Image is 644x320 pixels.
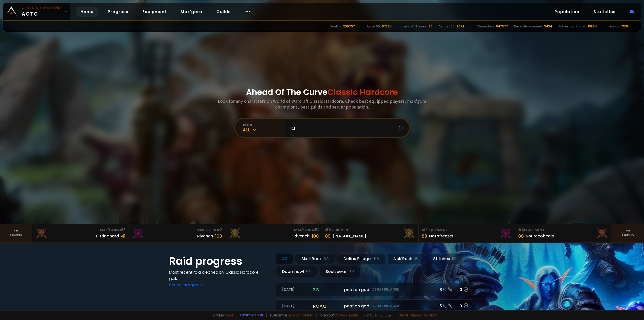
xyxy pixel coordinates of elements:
div: Recently scanned [514,24,542,29]
div: Mak'Gora [132,227,222,233]
div: realm [243,123,285,127]
div: [PERSON_NAME] [333,233,366,239]
div: Characters [476,24,494,29]
div: Active last 7 days [558,24,586,29]
div: 100 [312,233,319,239]
div: Soulseeker [319,266,360,277]
div: In the last 12 hours [398,24,427,29]
a: Report a bug [240,313,259,317]
a: Mak'Gora#1Rîvench100 [225,224,322,242]
small: EU [414,256,419,261]
div: 2072 [457,24,464,29]
div: Guilds [609,24,619,29]
a: Home [76,7,98,17]
div: Equipment [422,227,512,233]
div: 67395 [382,24,392,29]
a: Mak'gora [177,7,206,17]
div: Hittinghard [96,233,119,239]
span: v. d752d5 - production [361,313,391,317]
a: Guilds [212,7,235,17]
a: Consent [423,313,437,317]
span: Support me, [266,313,313,317]
div: Stitches [427,253,463,264]
div: Mak'Gora [228,227,319,233]
div: Sourceoheals [526,233,554,239]
div: 7538 [621,24,629,29]
small: EU [452,256,456,261]
a: Privacy [411,313,421,317]
small: NA [374,256,379,261]
span: # 2 [422,227,427,232]
div: 206797 [343,24,355,29]
div: Rîvench [294,233,310,239]
a: a fan [225,313,233,317]
a: [DATE]zgpetri on godDefias Pillager8 /90 [276,283,475,296]
a: #1Equipment89[PERSON_NAME] [322,224,419,242]
span: # 3 [120,227,126,232]
a: [DATE]roaqpetri on godDefias Pillager5 /60 [276,299,475,313]
div: Notafreezer [429,233,453,239]
h1: Ahead Of The Curve [246,86,398,98]
a: Classic HardcoreAOTC [3,3,70,20]
div: 89 [325,233,331,239]
div: Mak'Gora [35,227,126,233]
div: 88 [518,233,524,239]
div: Equipment [325,227,415,233]
div: Almost 60 [438,24,455,29]
span: Checkout [316,313,358,317]
div: 41 [121,233,126,239]
div: All [276,253,293,264]
a: #2Equipment88Notafreezer [419,224,515,242]
span: Made by [210,313,233,317]
h4: Most recent raid cleaned by Classic Hardcore guilds [169,269,270,282]
a: See all progress [169,282,202,288]
small: NA [306,269,311,274]
small: EU [350,269,354,274]
div: 3434 [544,24,552,29]
a: Statistics [589,7,620,17]
div: All [243,127,285,133]
div: Rivench [197,233,213,239]
div: Defias Pillager [337,253,385,264]
span: # 1 [325,227,330,232]
span: Classic Hardcore [328,86,398,98]
a: Buy me a coffee [289,313,313,317]
div: Equipment [518,227,609,233]
span: # 1 [314,227,319,232]
h3: Look for any characters on World of Warcraft Classic Hardcore. Check best equipped players, mak'g... [216,98,428,110]
small: Classic Hardcore [22,6,62,10]
span: # 3 [518,227,524,232]
small: NA [324,256,329,261]
input: Search a character... [288,119,398,137]
a: Mak'Gora#3Hittinghard41 [32,224,129,242]
div: Skull Rock [295,253,335,264]
a: Equipment [138,7,171,17]
h1: Raid progress [169,253,270,269]
a: Population [550,7,583,17]
a: Terms [399,313,409,317]
div: Deaths [330,24,341,29]
div: 20 [429,24,432,29]
a: Mak'Gora#2Rivench100 [129,224,225,242]
div: Level 60 [367,24,380,29]
span: # 2 [216,227,222,232]
a: [DOMAIN_NAME] [336,313,358,317]
div: 100 [215,233,222,239]
span: AOTC [22,6,62,18]
div: 847577 [496,24,508,29]
div: 10894 [588,24,597,29]
div: 88 [422,233,427,239]
a: #3Equipment88Sourceoheals [515,224,612,242]
a: Progress [104,7,132,17]
a: Seeranking [612,224,644,242]
div: Nek'Rosh [387,253,425,264]
div: Doomhowl [276,266,317,277]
